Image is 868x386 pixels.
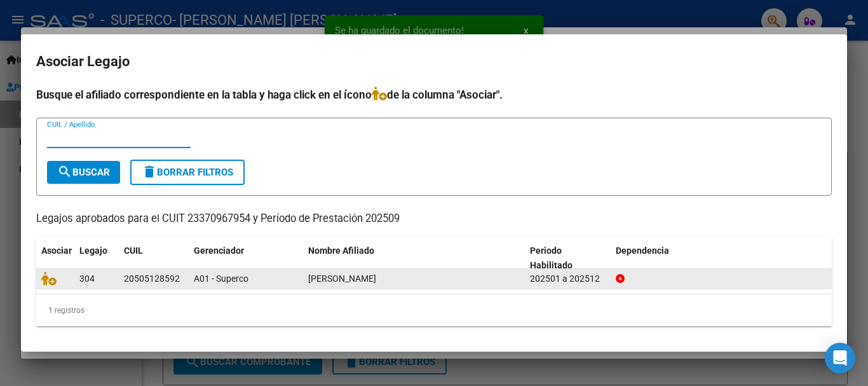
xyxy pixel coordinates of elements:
[530,272,606,286] div: 202501 a 202512
[36,211,832,227] p: Legajos aprobados para el CUIT 23370967954 y Período de Prestación 202509
[36,50,832,74] h2: Asociar Legajo
[308,273,376,284] span: OLIVERA SANTIAGO BENJAMIN
[124,272,180,286] div: 20505128592
[119,237,189,279] datatable-header-cell: CUIL
[303,237,525,279] datatable-header-cell: Nombre Afiliado
[36,86,832,103] h4: Busque el afiliado correspondiente en la tabla y haga click en el ícono de la columna "Asociar".
[36,294,832,326] div: 1 registros
[74,237,119,279] datatable-header-cell: Legajo
[616,245,669,256] span: Dependencia
[79,245,107,256] span: Legajo
[142,164,157,179] mat-icon: delete
[189,237,303,279] datatable-header-cell: Gerenciador
[611,237,832,279] datatable-header-cell: Dependencia
[825,343,855,373] div: Open Intercom Messenger
[41,245,72,256] span: Asociar
[530,245,573,270] span: Periodo Habilitado
[525,237,611,279] datatable-header-cell: Periodo Habilitado
[308,245,374,256] span: Nombre Afiliado
[124,245,143,256] span: CUIL
[194,273,248,284] span: A01 - Superco
[130,160,245,185] button: Borrar Filtros
[57,164,72,179] mat-icon: search
[36,237,74,279] datatable-header-cell: Asociar
[47,161,120,184] button: Buscar
[194,245,244,256] span: Gerenciador
[142,167,233,178] span: Borrar Filtros
[57,167,110,178] span: Buscar
[79,273,95,284] span: 304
